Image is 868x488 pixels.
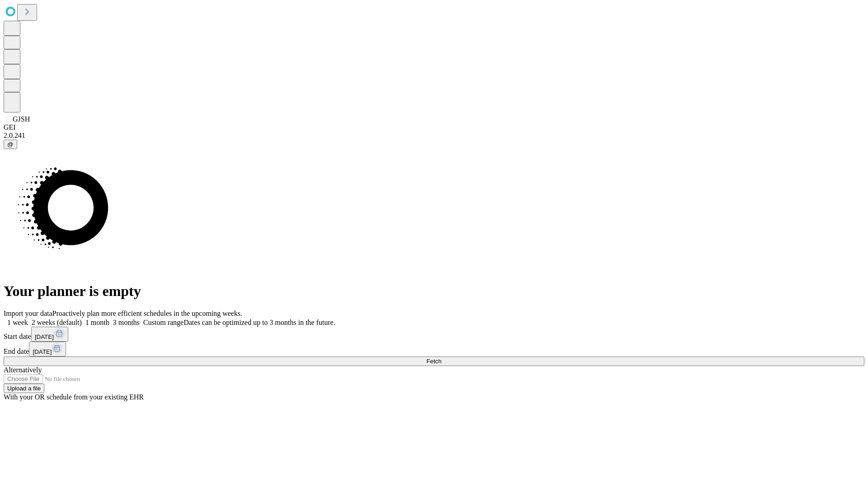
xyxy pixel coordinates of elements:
div: Start date [4,327,864,342]
span: Import your data [4,310,52,317]
button: Fetch [4,357,864,366]
span: Proactively plan more efficient schedules in the upcoming weeks. [52,310,242,317]
button: @ [4,140,17,149]
div: 2.0.241 [4,131,864,140]
span: [DATE] [33,348,52,355]
div: End date [4,342,864,357]
button: [DATE] [29,342,66,357]
span: [DATE] [35,333,54,340]
span: 1 month [85,319,109,326]
h1: Your planner is empty [4,283,864,300]
div: GEI [4,123,864,131]
span: 2 weeks (default) [32,319,82,326]
span: Fetch [426,358,441,365]
button: [DATE] [31,327,68,342]
span: With your OR schedule from your existing EHR [4,393,144,401]
span: Custom range [143,319,184,326]
span: 3 months [113,319,140,326]
span: 1 week [7,319,28,326]
span: Dates can be optimized up to 3 months in the future. [184,319,335,326]
span: @ [7,141,14,148]
button: Upload a file [4,384,44,393]
span: GJSH [13,115,30,123]
span: Alternatively [4,366,42,374]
